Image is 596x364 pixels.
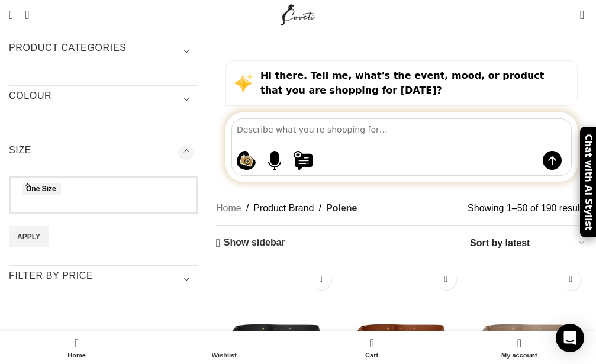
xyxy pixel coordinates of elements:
span: Home [9,352,144,359]
span: 0 [371,334,379,343]
h3: Product categories [9,41,198,62]
h3: Filter by price [9,269,198,289]
span: My account [452,352,587,359]
div: My wishlist [150,334,298,361]
span: 0 [581,6,589,15]
div: My cart [298,334,446,361]
a: Open mobile menu [3,3,19,27]
a: Wishlist [150,334,298,361]
a: My account [446,334,593,361]
span: × [22,181,33,188]
a: 0 Cart [298,334,446,361]
a: Search [19,3,35,27]
a: Home [3,334,150,361]
a: Show sidebar [216,237,285,249]
button: Apply [9,226,49,247]
a: 0 [574,3,590,27]
div: My Wishlist [562,3,574,27]
div: Open Intercom Messenger [556,324,584,352]
h3: COLOUR [9,89,198,109]
li: One Size [22,183,61,195]
span: Cart [304,352,440,359]
span: Wishlist [156,352,292,359]
a: Site logo [278,9,318,19]
h3: SIZE [9,144,198,164]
